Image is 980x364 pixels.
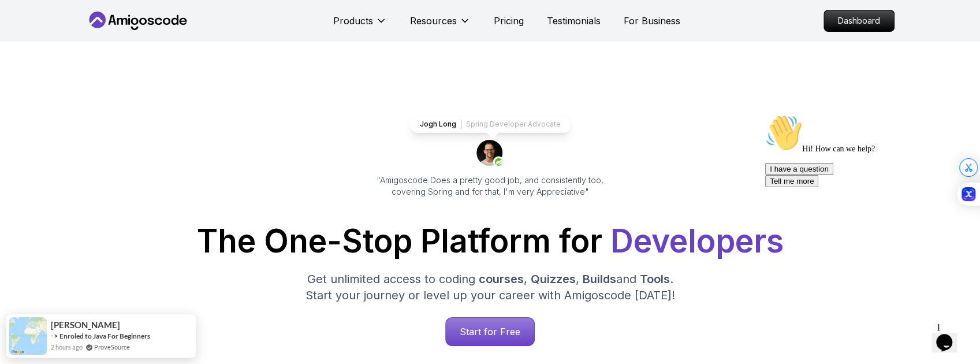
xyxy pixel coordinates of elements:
[410,14,457,28] p: Resources
[420,120,456,129] p: Jogh Long
[9,317,47,355] img: provesource social proof notification image
[547,14,601,28] a: Testimonials
[445,317,535,346] a: Start for Free
[624,14,680,28] a: For Business
[333,14,373,28] p: Products
[583,272,616,286] span: Builds
[296,271,684,303] p: Get unlimited access to coding , , and . Start your journey or level up your career with Amigosco...
[466,120,561,129] p: Spring Developer Advocate
[51,331,58,340] span: ->
[479,272,524,286] span: courses
[410,14,471,37] button: Resources
[5,5,42,42] img: :wave:
[494,14,524,28] a: Pricing
[476,140,504,168] img: josh long
[59,332,150,340] a: Enroled to Java For Beginners
[446,318,534,346] p: Start for Free
[94,342,130,352] a: ProveSource
[51,342,83,352] span: 2 hours ago
[51,320,120,330] span: [PERSON_NAME]
[640,272,670,286] span: Tools
[5,53,73,65] button: I have a question
[761,110,968,312] iframe: chat widget
[361,174,620,198] p: "Amigoscode Does a pretty good job, and consistently too, covering Spring and for that, I'm very ...
[824,10,894,31] p: Dashboard
[824,10,895,32] a: Dashboard
[931,318,968,352] iframe: chat widget
[531,272,576,286] span: Quizzes
[95,225,885,257] h1: The One-Stop Platform for
[5,35,114,43] span: Hi! How can we help?
[5,65,58,77] button: Tell me more
[333,14,387,37] button: Products
[610,222,784,260] span: Developers
[5,5,213,77] div: 👋Hi! How can we help?I have a questionTell me more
